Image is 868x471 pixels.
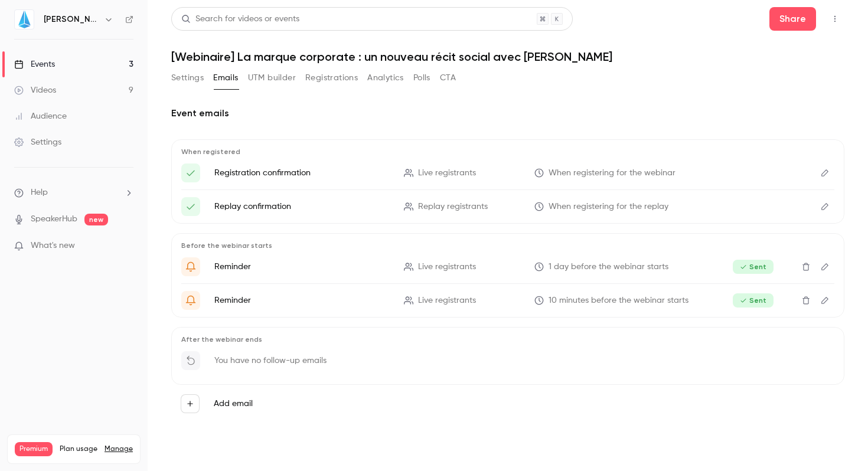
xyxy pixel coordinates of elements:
[31,187,48,199] span: Help
[549,167,676,179] span: When registering for the webinar
[171,106,844,120] h2: Event emails
[181,257,834,276] li: Get Ready for '{{ event_name }}' tomorrow!
[14,136,61,148] div: Settings
[418,295,476,307] span: Live registrants
[815,197,834,216] button: Edit
[549,201,668,213] span: When registering for the replay
[248,68,296,87] button: UTM builder
[418,261,476,273] span: Live registrants
[84,214,108,225] span: new
[60,444,97,454] span: Plan usage
[733,260,774,274] span: Sent
[181,163,834,182] li: Here's your access link to {{ event_name }}!
[413,68,430,87] button: Polls
[14,84,56,96] div: Videos
[15,10,34,29] img: JIN
[181,291,834,310] li: {{ event_name }} is about to go live
[815,257,834,276] button: Edit
[214,167,390,179] p: Registration confirmation
[418,201,488,213] span: Replay registrants
[14,187,133,199] li: help-dropdown-opener
[181,13,299,25] div: Search for videos or events
[181,241,834,250] p: Before the webinar starts
[31,240,75,252] span: What's new
[119,241,133,251] iframe: Noticeable Trigger
[815,163,834,182] button: Edit
[549,295,688,307] span: 10 minutes before the webinar starts
[15,442,53,456] span: Premium
[797,291,815,310] button: Delete
[797,257,815,276] button: Delete
[31,213,77,225] a: SpeakerHub
[105,444,133,454] a: Manage
[367,68,404,87] button: Analytics
[171,68,204,87] button: Settings
[769,7,816,31] button: Share
[440,68,456,87] button: CTA
[181,335,834,344] p: After the webinar ends
[181,147,834,156] p: When registered
[44,14,99,25] h6: [PERSON_NAME]
[214,355,327,367] p: You have no follow-up emails
[14,110,67,122] div: Audience
[733,293,774,308] span: Sent
[214,201,390,212] p: Replay confirmation
[14,58,55,70] div: Events
[171,50,844,64] h1: [Webinaire] La marque corporate : un nouveau récit social avec [PERSON_NAME]
[213,68,238,87] button: Emails
[214,398,253,410] label: Add email
[214,261,390,273] p: Reminder
[549,261,668,273] span: 1 day before the webinar starts
[815,291,834,310] button: Edit
[181,197,834,216] li: Here's your access link to {{ event_name }}!
[214,295,390,306] p: Reminder
[418,167,476,179] span: Live registrants
[305,68,358,87] button: Registrations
